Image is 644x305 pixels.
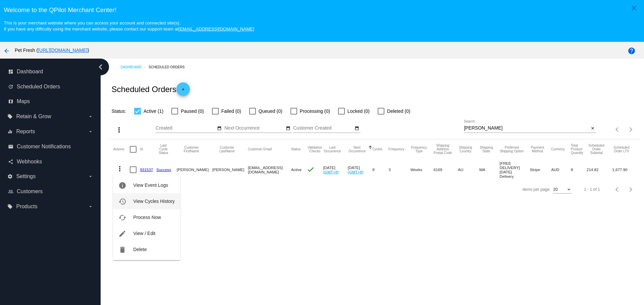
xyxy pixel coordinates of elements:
[118,214,126,222] mat-icon: cached
[118,198,126,206] mat-icon: history
[133,199,174,204] span: View Cycles History
[118,246,126,254] mat-icon: delete
[133,182,168,188] span: View Event Logs
[118,181,126,189] mat-icon: info
[118,230,126,238] mat-icon: edit
[133,247,147,252] span: Delete
[133,215,161,220] span: Process Now
[133,231,155,236] span: View / Edit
